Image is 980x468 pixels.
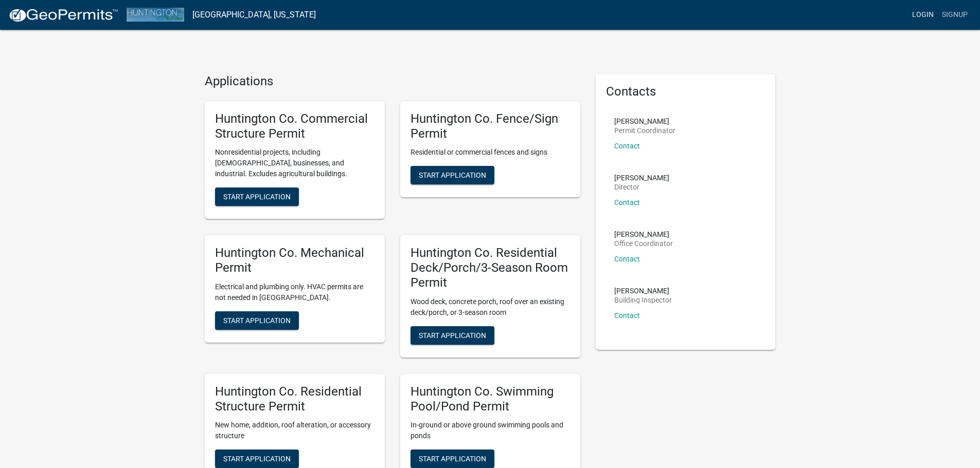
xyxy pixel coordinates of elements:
[223,193,291,201] span: Start Application
[215,420,375,441] p: New home, addition, roof alteration, or accessory structure
[614,311,640,320] a: Contact
[908,5,938,25] a: Login
[614,231,673,238] p: [PERSON_NAME]
[411,420,570,441] p: In-ground or above ground swimming pools and ponds
[215,111,375,141] h5: Huntington Co. Commercial Structure Permit
[411,296,570,318] p: Wood deck, concrete porch, roof over an existing deck/porch, or 3-season room
[223,316,291,324] span: Start Application
[614,118,675,125] p: [PERSON_NAME]
[419,455,486,463] span: Start Application
[614,142,640,150] a: Contact
[215,188,299,206] button: Start Application
[215,246,375,275] h5: Huntington Co. Mechanical Permit
[411,450,494,468] button: Start Application
[205,74,580,89] h4: Applications
[215,147,375,179] p: Nonresidential projects, including [DEMOGRAPHIC_DATA], businesses, and industrial. Excludes agric...
[411,166,494,184] button: Start Application
[614,198,640,207] a: Contact
[223,455,291,463] span: Start Application
[938,5,972,25] a: Signup
[614,174,669,181] p: [PERSON_NAME]
[215,311,299,330] button: Start Application
[614,287,672,294] p: [PERSON_NAME]
[411,111,570,141] h5: Huntington Co. Fence/Sign Permit
[614,183,669,191] p: Director
[411,246,570,290] h5: Huntington Co. Residential Deck/Porch/3-Season Room Permit
[411,147,570,158] p: Residential or commercial fences and signs
[614,127,675,134] p: Permit Coordinator
[614,255,640,263] a: Contact
[215,282,375,303] p: Electrical and plumbing only. HVAC permits are not needed in [GEOGRAPHIC_DATA].
[127,8,184,22] img: Huntington County, Indiana
[419,171,486,179] span: Start Application
[411,326,494,345] button: Start Application
[411,384,570,414] h5: Huntington Co. Swimming Pool/Pond Permit
[419,331,486,339] span: Start Application
[614,296,672,304] p: Building Inspector
[606,84,765,99] h5: Contacts
[215,450,299,468] button: Start Application
[215,384,375,414] h5: Huntington Co. Residential Structure Permit
[614,240,673,247] p: Office Coordinator
[192,6,316,24] a: [GEOGRAPHIC_DATA], [US_STATE]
